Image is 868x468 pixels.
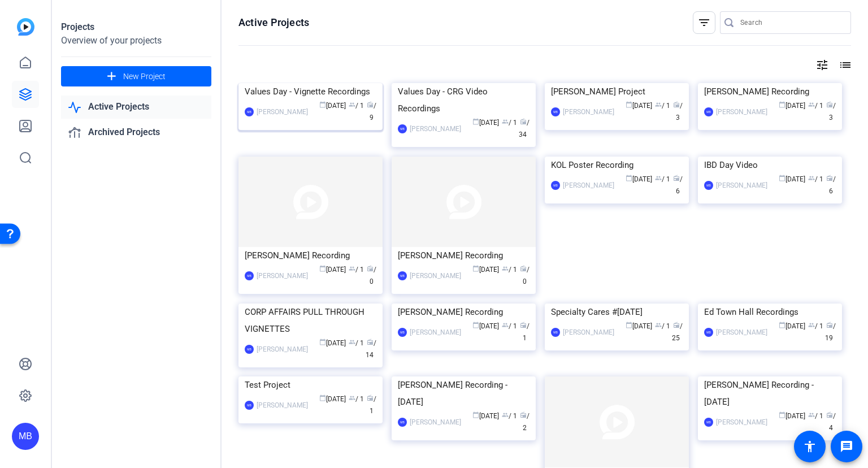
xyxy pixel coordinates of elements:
span: / 0 [367,266,376,285]
div: [PERSON_NAME] [257,344,308,355]
span: calendar_today [319,395,326,401]
span: / 9 [367,102,376,122]
span: [DATE] [319,339,346,347]
span: radio [826,101,833,108]
span: radio [367,265,374,272]
div: Test Project [245,376,376,393]
span: / 3 [673,102,683,122]
span: [DATE] [472,322,499,330]
div: MB [12,423,39,450]
div: MB [245,271,254,280]
div: [PERSON_NAME] [716,327,767,338]
div: [PERSON_NAME] [563,180,614,191]
div: [PERSON_NAME] [563,106,614,118]
div: MB [704,328,713,337]
span: radio [367,101,374,108]
span: / 3 [826,102,836,122]
div: Overview of your projects [61,34,211,47]
span: / 19 [825,322,836,342]
span: radio [826,411,833,418]
span: group [349,339,355,345]
div: [PERSON_NAME] Project [551,83,683,100]
span: radio [367,339,374,345]
span: / 1 [808,322,823,330]
div: [PERSON_NAME] [410,417,461,428]
span: / 1 [349,102,364,110]
span: New Project [123,71,166,83]
span: [DATE] [779,102,805,110]
span: / 1 [502,266,517,274]
span: / 6 [673,175,683,195]
span: / 1 [349,339,364,347]
div: [PERSON_NAME] Recording [398,247,530,264]
span: / 1 [502,322,517,330]
span: / 2 [520,412,530,432]
span: / 1 [655,102,670,110]
span: calendar_today [779,411,785,418]
div: [PERSON_NAME] [410,270,461,281]
span: / 1 [502,412,517,420]
span: radio [520,411,527,418]
span: group [502,265,509,272]
span: calendar_today [626,175,632,181]
span: calendar_today [626,101,632,108]
div: Specialty Cares #[DATE] [551,304,683,320]
mat-icon: tune [815,58,829,72]
div: Values Day - CRG Video Recordings [398,83,530,117]
div: [PERSON_NAME] Recording [245,247,376,264]
span: group [808,411,815,418]
span: [DATE] [319,395,346,403]
span: / 1 [808,102,823,110]
div: MB [551,107,560,116]
span: [DATE] [626,102,652,110]
span: calendar_today [472,265,479,272]
div: MB [245,345,254,354]
div: MB [551,181,560,190]
span: group [655,175,662,181]
span: calendar_today [472,322,479,328]
span: group [349,101,355,108]
div: [PERSON_NAME] [563,327,614,338]
span: group [349,395,355,401]
span: group [502,411,509,418]
span: calendar_today [319,101,326,108]
span: [DATE] [472,119,499,127]
span: / 6 [826,175,836,195]
h1: Active Projects [238,16,309,29]
span: / 34 [519,119,530,138]
span: group [502,322,509,328]
span: radio [673,101,680,108]
span: calendar_today [472,411,479,418]
div: MB [245,107,254,116]
span: radio [673,322,680,328]
div: [PERSON_NAME] [257,106,308,118]
span: / 1 [502,119,517,127]
mat-icon: filter_list [697,16,711,29]
div: MB [398,328,407,337]
div: MB [398,418,407,427]
div: CORP AFFAIRS PULL THROUGH VIGNETTES [245,304,376,337]
span: / 4 [826,412,836,432]
div: [PERSON_NAME] [410,327,461,338]
span: / 1 [349,395,364,403]
img: blue-gradient.svg [17,18,34,36]
span: radio [367,395,374,401]
span: / 1 [367,395,376,415]
span: [DATE] [779,322,805,330]
mat-icon: accessibility [803,440,817,453]
span: radio [826,175,833,181]
span: [DATE] [319,102,346,110]
button: New Project [61,66,211,86]
span: [DATE] [626,322,652,330]
span: / 1 [655,322,670,330]
span: group [808,175,815,181]
a: Archived Projects [61,121,211,144]
span: [DATE] [779,175,805,183]
div: MB [704,418,713,427]
div: MB [704,107,713,116]
div: [PERSON_NAME] Recording [398,304,530,320]
span: group [808,322,815,328]
mat-icon: message [840,440,853,453]
div: MB [245,401,254,410]
span: calendar_today [319,339,326,345]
